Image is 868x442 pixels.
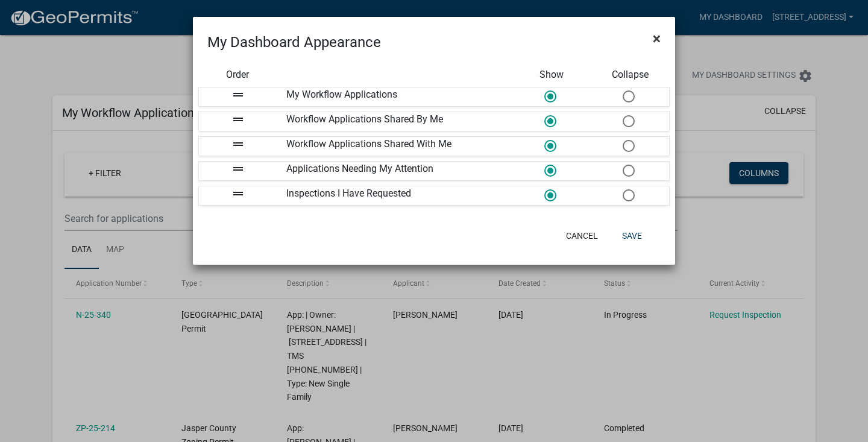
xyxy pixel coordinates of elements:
div: Collapse [591,68,670,82]
div: Workflow Applications Shared With Me [277,137,512,156]
div: Inspections I Have Requested [277,186,512,205]
div: Workflow Applications Shared By Me [277,112,512,131]
button: Close [643,22,670,55]
div: My Workflow Applications [277,87,512,106]
button: Save [612,225,652,247]
span: × [653,30,661,47]
i: drag_handle [231,162,245,176]
h4: My Dashboard Appearance [207,31,381,53]
div: Order [198,68,277,82]
i: drag_handle [231,87,245,102]
div: Show [512,68,591,82]
div: Applications Needing My Attention [277,162,512,180]
i: drag_handle [231,137,245,151]
i: drag_handle [231,112,245,127]
i: drag_handle [231,186,245,201]
button: Cancel [556,225,608,247]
